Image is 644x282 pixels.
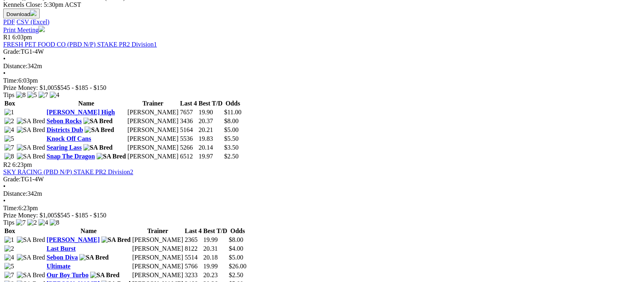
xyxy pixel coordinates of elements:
[3,26,45,33] a: Print Meeting
[3,219,14,226] span: Tips
[46,227,131,235] th: Name
[27,219,37,226] img: 2
[3,1,641,8] div: Kennels Close: 5:30pm ACST
[184,245,202,253] td: 8122
[4,126,14,134] img: 4
[203,254,228,262] td: 20.18
[4,272,14,279] img: 7
[229,245,243,252] span: $4.00
[46,254,78,261] a: Sebon Diva
[180,135,197,143] td: 5536
[4,254,14,261] img: 4
[198,108,223,116] td: 19.90
[3,205,18,211] span: Time:
[17,144,45,151] img: SA Bred
[3,183,6,190] span: •
[127,144,179,152] td: [PERSON_NAME]
[224,99,242,108] th: Odds
[4,263,14,270] img: 5
[17,118,45,125] img: SA Bred
[16,219,26,226] img: 7
[57,84,107,91] span: $545 - $185 - $150
[184,227,202,235] th: Last 4
[46,236,99,243] a: [PERSON_NAME]
[3,70,6,77] span: •
[3,63,641,70] div: 342m
[16,18,49,25] a: CSV (Excel)
[3,84,641,91] div: Prize Money: $1,005
[127,126,179,134] td: [PERSON_NAME]
[3,190,27,197] span: Distance:
[46,135,91,142] a: Knock Off Cans
[3,77,641,84] div: 6:03pm
[184,262,202,270] td: 5766
[38,219,48,226] img: 4
[17,272,45,279] img: SA Bred
[3,8,40,18] button: Download
[4,109,14,116] img: 1
[38,26,45,32] img: printer.svg
[198,135,223,143] td: 19.83
[46,118,82,124] a: Sebon Rocks
[4,236,14,243] img: 1
[203,236,228,244] td: 19.99
[57,212,107,219] span: $545 - $185 - $150
[17,126,45,134] img: SA Bred
[46,109,115,116] a: [PERSON_NAME] High
[132,236,184,244] td: [PERSON_NAME]
[17,236,45,243] img: SA Bred
[4,144,14,151] img: 7
[198,117,223,125] td: 20.37
[3,77,18,84] span: Time:
[180,126,197,134] td: 5164
[46,99,126,108] th: Name
[224,153,238,160] span: $2.50
[127,135,179,143] td: [PERSON_NAME]
[97,153,126,160] img: SA Bred
[4,135,14,142] img: 5
[224,109,241,116] span: $11.00
[203,245,228,253] td: 20.31
[12,34,32,41] span: 6:03pm
[101,236,131,243] img: SA Bred
[90,272,119,279] img: SA Bred
[198,126,223,134] td: 20.21
[46,263,71,270] a: Ultimate
[180,152,197,160] td: 6512
[17,153,45,160] img: SA Bred
[3,48,641,55] div: TG1-4W
[3,176,641,183] div: TG1-4W
[4,118,14,125] img: 2
[198,99,223,108] th: Best T/D
[50,219,59,226] img: 8
[132,227,184,235] th: Trainer
[85,126,114,134] img: SA Bred
[3,55,6,62] span: •
[198,144,223,152] td: 20.14
[4,245,14,252] img: 2
[203,262,228,270] td: 19.99
[17,254,45,261] img: SA Bred
[228,227,247,235] th: Odds
[132,245,184,253] td: [PERSON_NAME]
[132,262,184,270] td: [PERSON_NAME]
[229,236,243,243] span: $8.00
[3,18,641,26] div: Download
[3,176,21,183] span: Grade:
[127,152,179,160] td: [PERSON_NAME]
[30,10,36,16] img: download.svg
[224,118,238,124] span: $8.00
[229,272,243,278] span: $2.50
[46,144,82,151] a: Searing Lass
[3,48,21,55] span: Grade:
[38,91,48,99] img: 7
[184,271,202,279] td: 3233
[127,108,179,116] td: [PERSON_NAME]
[229,254,243,261] span: $5.00
[46,126,83,133] a: Districts Dub
[3,91,14,98] span: Tips
[3,197,6,204] span: •
[3,34,11,41] span: R1
[46,272,89,278] a: Our Boy Turbo
[4,100,15,107] span: Box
